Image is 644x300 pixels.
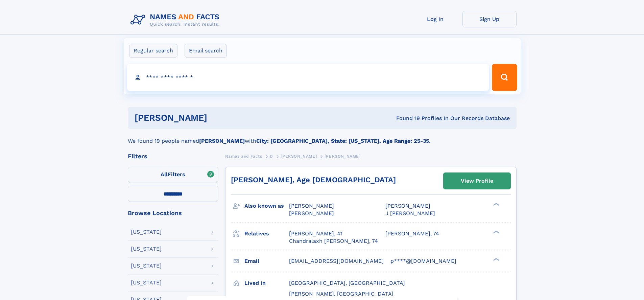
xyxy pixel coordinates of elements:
[231,176,396,184] a: [PERSON_NAME], Age [DEMOGRAPHIC_DATA]
[128,153,218,159] div: Filters
[129,44,177,58] label: Regular search
[385,210,435,216] span: J [PERSON_NAME]
[289,230,342,237] a: [PERSON_NAME], 41
[462,11,517,27] a: Sign Up
[244,200,289,212] h3: Also known as
[444,173,510,189] a: View Profile
[256,138,429,144] b: City: [GEOGRAPHIC_DATA], State: [US_STATE], Age Range: 25-35
[492,64,517,91] button: Search Button
[492,257,500,261] div: ❯
[244,277,289,289] h3: Lived in
[131,280,162,285] div: [US_STATE]
[244,228,289,239] h3: Relatives
[302,115,510,122] div: Found 19 Profiles In Our Records Database
[161,171,168,178] span: All
[289,210,334,216] span: [PERSON_NAME]
[244,255,289,267] h3: Email
[131,263,162,269] div: [US_STATE]
[461,173,493,189] div: View Profile
[492,230,500,234] div: ❯
[131,246,162,252] div: [US_STATE]
[199,138,245,144] b: [PERSON_NAME]
[270,152,273,160] a: D
[270,154,273,159] span: D
[128,210,218,216] div: Browse Locations
[131,229,162,235] div: [US_STATE]
[325,154,361,159] span: [PERSON_NAME]
[127,64,489,91] input: search input
[225,152,262,160] a: Names and Facts
[385,230,439,237] a: [PERSON_NAME], 74
[281,154,317,159] span: [PERSON_NAME]
[408,11,462,27] a: Log In
[289,258,384,264] span: [EMAIL_ADDRESS][DOMAIN_NAME]
[185,44,227,58] label: Email search
[135,114,302,122] h1: [PERSON_NAME]
[128,167,218,183] label: Filters
[492,202,500,207] div: ❯
[289,237,378,245] a: Chandralaxh [PERSON_NAME], 74
[289,291,393,297] span: [PERSON_NAME], [GEOGRAPHIC_DATA]
[128,129,517,145] div: We found 19 people named with .
[281,152,317,160] a: [PERSON_NAME]
[385,203,430,209] span: [PERSON_NAME]
[289,280,405,286] span: [GEOGRAPHIC_DATA], [GEOGRAPHIC_DATA]
[289,203,334,209] span: [PERSON_NAME]
[128,11,225,29] img: Logo Names and Facts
